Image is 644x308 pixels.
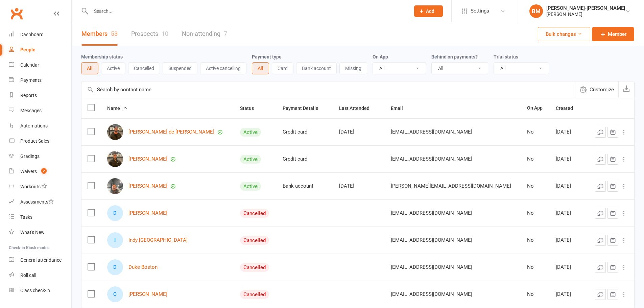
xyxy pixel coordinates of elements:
span: Last Attended [339,105,377,111]
div: No [527,237,543,243]
div: No [527,264,543,270]
div: Reports [20,93,37,98]
a: Waivers 2 [9,164,71,179]
a: Reports [9,88,71,103]
button: Email [391,104,410,112]
div: Workouts [20,184,41,189]
div: [DATE] [556,210,581,216]
a: [PERSON_NAME] [128,291,167,297]
span: Settings [471,3,489,19]
button: Bulk changes [538,27,590,41]
a: Workouts [9,179,71,194]
a: Product Sales [9,134,71,149]
div: [DATE] [556,129,581,135]
div: Gradings [20,153,40,159]
div: Cancelled [240,290,269,299]
div: Payments [20,77,42,83]
div: [DATE] [556,237,581,243]
div: Calendar [20,62,39,68]
div: I [107,232,123,248]
a: Members53 [81,22,118,46]
button: Status [240,104,261,112]
button: Suspended [163,62,197,74]
div: BM [529,4,543,18]
button: Created [556,104,580,112]
a: Member [592,27,634,41]
a: What's New [9,225,71,240]
button: Card [272,62,293,74]
div: Cancelled [240,236,269,245]
input: Search by contact name [81,81,575,98]
span: [PERSON_NAME][EMAIL_ADDRESS][DOMAIN_NAME] [391,180,511,192]
label: Trial status [494,54,518,60]
div: Roll call [20,273,36,278]
div: Bank account [283,183,327,189]
button: Payment Details [283,104,326,112]
a: Non-attending7 [182,22,227,46]
a: [PERSON_NAME] [128,156,167,162]
div: [DATE] [556,156,581,162]
label: Payment type [252,54,282,60]
div: [DATE] [556,183,581,189]
a: Dashboard [9,27,71,42]
div: Cancelled [240,263,269,272]
div: [DATE] [556,291,581,297]
span: 2 [41,168,47,174]
a: [PERSON_NAME] [128,183,167,189]
div: Product Sales [20,138,49,144]
div: D [107,205,123,221]
div: No [527,129,543,135]
div: C [107,286,123,302]
a: Calendar [9,57,71,73]
div: [PERSON_NAME] [546,11,625,17]
div: No [527,210,543,216]
div: Active [240,155,261,164]
a: Automations [9,118,71,134]
span: [EMAIL_ADDRESS][DOMAIN_NAME] [391,234,472,246]
div: No [527,291,543,297]
div: Assessments [20,199,54,205]
div: Credit card [283,129,327,135]
button: Add [414,5,443,17]
div: People [20,47,35,52]
div: Tasks [20,214,32,220]
div: Active [240,182,261,191]
span: Member [608,30,626,38]
a: Gradings [9,149,71,164]
button: Customize [575,81,618,98]
label: Behind on payments? [431,54,478,60]
button: Active cancelling [200,62,246,74]
div: No [527,183,543,189]
span: Customize [590,86,614,94]
div: [PERSON_NAME]-[PERSON_NAME] [546,5,625,11]
span: [EMAIL_ADDRESS][DOMAIN_NAME] [391,261,472,274]
button: Bank account [296,62,337,74]
div: What's New [20,230,45,235]
div: 53 [111,30,118,37]
input: Search... [89,6,405,16]
a: Indy [GEOGRAPHIC_DATA] [128,237,188,243]
a: Roll call [9,268,71,283]
a: [PERSON_NAME] de [PERSON_NAME] [128,129,214,135]
span: Add [426,8,434,14]
a: Payments [9,73,71,88]
div: Class check-in [20,288,50,293]
div: D [107,259,123,275]
div: Credit card [283,156,327,162]
button: Cancelled [128,62,160,74]
span: Payment Details [283,105,326,111]
span: Name [107,105,127,111]
button: All [81,62,98,74]
div: Messages [20,108,42,113]
button: Last Attended [339,104,377,112]
div: 7 [224,30,227,37]
div: No [527,156,543,162]
div: General attendance [20,257,62,263]
a: Messages [9,103,71,118]
span: Email [391,105,410,111]
div: [DATE] [556,264,581,270]
div: Waivers [20,169,37,174]
span: Created [556,105,580,111]
div: Automations [20,123,48,128]
span: [EMAIL_ADDRESS][DOMAIN_NAME] [391,125,472,138]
